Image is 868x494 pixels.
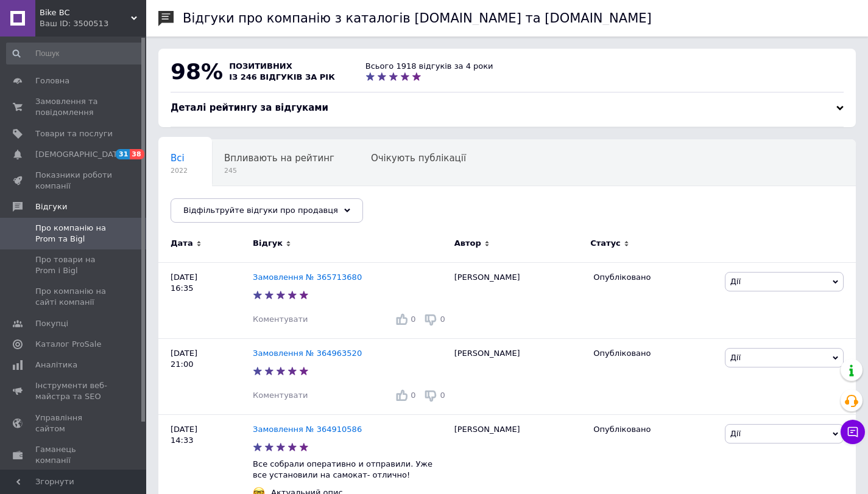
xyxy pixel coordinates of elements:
span: позитивних [229,61,292,71]
div: Опубліковано [593,272,715,283]
h1: Відгуки про компанію з каталогів [DOMAIN_NAME] та [DOMAIN_NAME] [183,11,652,26]
div: [PERSON_NAME] [448,338,588,414]
span: Деталі рейтингу за відгуками [171,102,328,113]
span: Аналітика [35,360,77,370]
span: Каталог ProSale [35,339,101,350]
span: Автор [454,238,481,249]
p: Все собрали оперативно и отправили. Уже все установили на самокат- отлично! [253,459,448,481]
span: Про товари на Prom і Bigl [35,254,113,276]
span: Bike BC [40,7,131,18]
span: Показники роботи компанії [35,170,113,192]
span: 245 [224,166,334,175]
div: Опубліковано [593,348,715,359]
div: [PERSON_NAME] [448,262,588,338]
span: Дії [730,353,741,362]
div: Опубліковані без коментаря [158,186,319,232]
span: Управління сайтом [35,412,113,434]
span: 0 [411,391,415,400]
span: Всі [171,153,185,164]
div: Коментувати [253,314,308,325]
span: 2022 [171,166,188,175]
input: Пошук [6,43,144,64]
span: 98% [171,59,223,84]
span: Замовлення та повідомлення [35,96,113,118]
span: Коментувати [253,315,308,324]
div: [DATE] 21:00 [158,338,253,414]
div: Опубліковано [593,424,715,435]
span: 0 [411,315,415,324]
span: Дії [730,277,741,286]
span: Про компанію на сайті компанії [35,286,113,308]
span: Дата [171,238,193,249]
div: Коментувати [253,390,308,401]
span: 0 [440,315,445,324]
span: Відгук [253,238,283,249]
a: Замовлення № 365713680 [253,273,362,282]
span: Очікують публікації [371,153,466,164]
a: Замовлення № 364910586 [253,425,362,434]
div: Деталі рейтингу за відгуками [171,102,844,114]
button: Чат з покупцем [841,420,865,444]
span: Відфільтруйте відгуки про продавця [183,206,338,215]
span: 31 [116,149,130,159]
span: Головна [35,75,69,86]
span: Відгуки [35,201,67,212]
div: Всього 1918 відгуків за 4 роки [365,61,493,72]
span: Інструменти веб-майстра та SEO [35,380,113,402]
span: 0 [440,391,445,400]
a: Замовлення № 364963520 [253,349,362,358]
div: [DATE] 16:35 [158,262,253,338]
div: Ваш ID: 3500513 [40,18,146,29]
span: Коментувати [253,391,308,400]
span: Опубліковані без комен... [171,199,294,210]
span: Про компанію на Prom та Bigl [35,223,113,245]
span: Впливають на рейтинг [224,153,334,164]
span: Покупці [35,318,68,329]
span: Дії [730,429,741,438]
span: [DEMOGRAPHIC_DATA] [35,149,125,160]
span: 38 [130,149,144,159]
span: Гаманець компанії [35,444,113,466]
span: із 246 відгуків за рік [229,72,335,82]
span: Товари та послуги [35,128,113,139]
span: Статус [590,238,621,249]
